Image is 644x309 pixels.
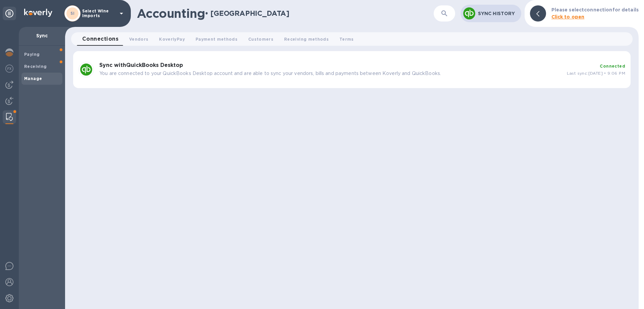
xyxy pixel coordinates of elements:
[24,9,52,17] img: Logo
[284,36,329,43] span: Receiving methods
[567,71,625,76] span: Last sync: [DATE] • 9:06 PM
[248,36,273,43] span: Customers
[24,32,60,39] p: Sync
[24,52,40,57] b: Paying
[99,70,561,77] p: You are connected to your QuickBooks Desktop account and are able to sync your vendors, bills and...
[205,9,289,17] h2: • [GEOGRAPHIC_DATA]
[196,36,237,43] span: Payment methods
[99,62,183,68] b: Sync with QuickBooks Desktop
[24,64,47,69] b: Receiving
[3,7,16,20] div: Unpin categories
[129,36,148,43] span: Vendors
[478,10,516,17] p: Sync History
[24,76,42,81] b: Manage
[600,64,625,69] b: Connected
[137,6,205,21] h1: Accounting
[339,36,354,43] span: Terms
[82,34,118,44] span: Connections
[5,65,13,73] img: Foreign exchange
[159,36,184,43] span: KoverlyPay
[70,11,75,16] b: SI
[551,7,639,12] b: Please select connection for details
[82,9,116,18] p: Select Wine Imports
[551,14,585,20] b: Click to open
